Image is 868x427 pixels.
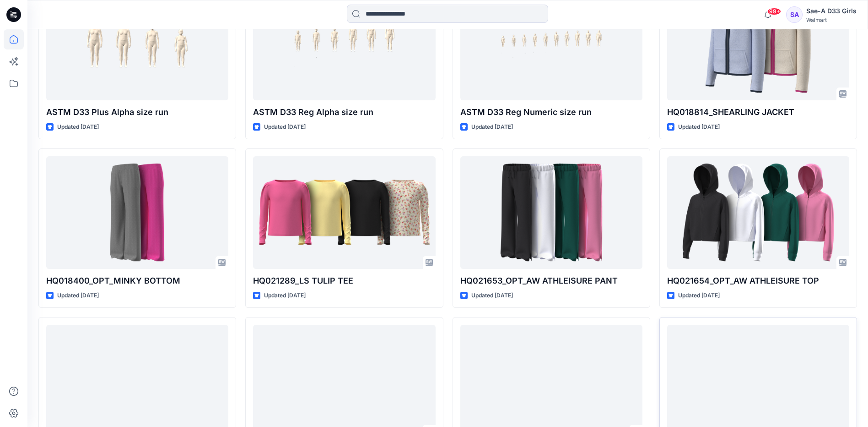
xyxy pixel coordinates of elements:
div: SA [786,6,803,23]
p: HQ018814_SHEARLING JACKET [667,106,849,119]
p: Updated [DATE] [264,122,306,132]
div: Sae-A D33 Girls [806,5,857,16]
p: Updated [DATE] [57,291,99,301]
p: Updated [DATE] [264,291,306,301]
p: ASTM D33 Reg Numeric size run [460,106,642,119]
p: Updated [DATE] [678,291,720,301]
div: Walmart [806,16,857,23]
a: HQ021653_OPT_AW ATHLEISURE PANT [460,156,642,268]
p: ASTM D33 Reg Alpha size run [253,106,435,119]
p: Updated [DATE] [471,122,513,132]
p: Updated [DATE] [57,122,99,132]
a: HQ018400_OPT_MINKY BOTTOM [46,156,228,268]
a: HQ021289_LS TULIP TEE [253,156,435,268]
span: 99+ [767,8,781,15]
p: HQ018400_OPT_MINKY BOTTOM [46,274,228,287]
p: HQ021289_LS TULIP TEE [253,274,435,287]
p: Updated [DATE] [471,291,513,301]
p: HQ021654_OPT_AW ATHLEISURE TOP [667,274,849,287]
p: Updated [DATE] [678,122,720,132]
a: HQ021654_OPT_AW ATHLEISURE TOP [667,156,849,268]
p: HQ021653_OPT_AW ATHLEISURE PANT [460,274,642,287]
p: ASTM D33 Plus Alpha size run [46,106,228,119]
